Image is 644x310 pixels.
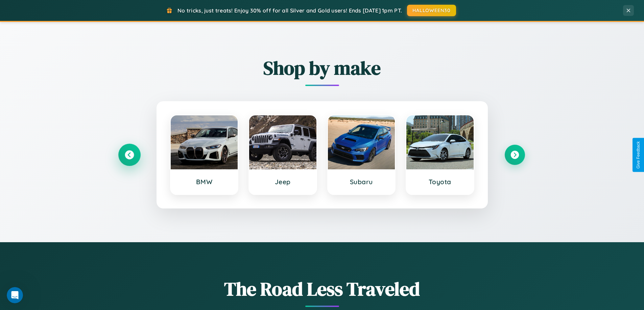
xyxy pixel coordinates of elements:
[256,178,310,186] h3: Jeep
[7,287,23,303] iframe: Intercom live chat
[119,276,525,302] h1: The Road Less Traveled
[407,5,456,16] button: HALLOWEEN30
[413,178,467,186] h3: Toyota
[177,178,231,186] h3: BMW
[119,55,525,81] h2: Shop by make
[335,178,388,186] h3: Subaru
[636,141,641,169] div: Give Feedback
[177,7,402,14] span: No tricks, just treats! Enjoy 30% off for all Silver and Gold users! Ends [DATE] 1pm PT.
